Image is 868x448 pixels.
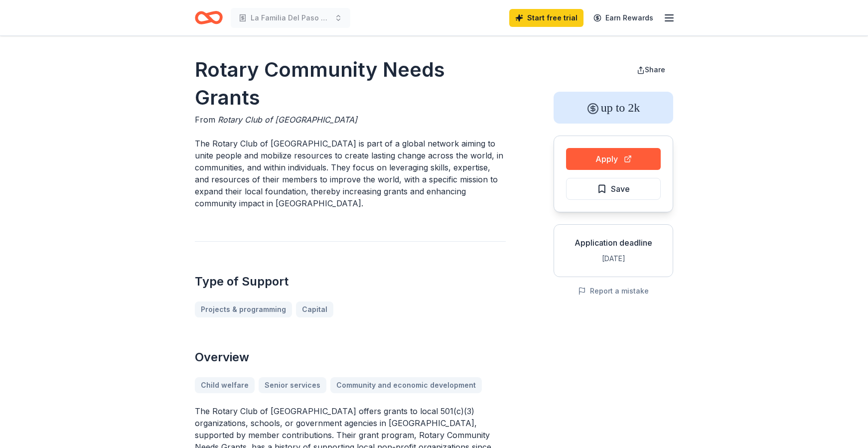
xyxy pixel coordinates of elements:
[562,237,665,249] div: Application deadline
[195,114,506,126] div: From
[562,253,665,265] div: [DATE]
[195,56,506,112] h1: Rotary Community Needs Grants
[251,12,330,24] span: La Familia Del Paso Expansion Initiative
[578,285,649,297] button: Report a mistake
[195,274,506,290] h2: Type of Support
[587,9,659,27] a: Earn Rewards
[645,65,665,74] span: Share
[218,115,357,125] span: Rotary Club of [GEOGRAPHIC_DATA]
[611,182,630,195] span: Save
[296,301,333,317] a: Capital
[509,9,583,27] a: Start free trial
[195,301,292,317] a: Projects & programming
[195,6,223,29] a: Home
[566,178,661,200] button: Save
[566,148,661,170] button: Apply
[629,60,673,80] button: Share
[231,8,350,28] button: La Familia Del Paso Expansion Initiative
[195,138,506,209] p: The Rotary Club of [GEOGRAPHIC_DATA] is part of a global network aiming to unite people and mobil...
[554,92,673,124] div: up to 2k
[195,349,506,365] h2: Overview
